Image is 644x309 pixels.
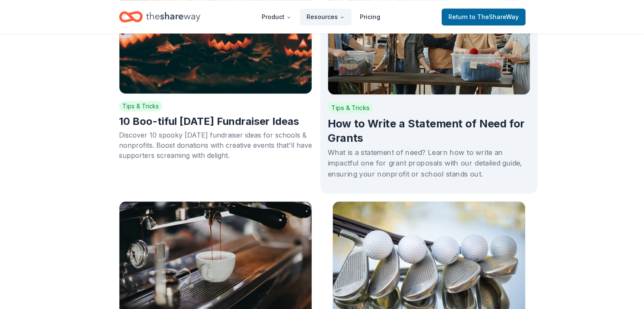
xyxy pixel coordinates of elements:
[448,12,519,22] span: Return
[119,115,312,128] h2: 10 Boo-tiful [DATE] Fundraiser Ideas
[119,130,312,160] div: Discover 10 spooky [DATE] fundraiser ideas for schools & nonprofits. Boost donations with creativ...
[327,102,373,113] span: Tips & Tricks
[353,8,387,25] a: Pricing
[327,117,530,145] h2: How to Write a Statement of Need for Grants
[119,101,162,111] span: Tips & Tricks
[119,7,200,27] a: Home
[255,7,387,27] nav: Main
[255,8,298,25] button: Product
[300,8,351,25] button: Resources
[442,8,525,25] a: Returnto TheShareWay
[327,147,530,179] div: What is a statement of need? Learn how to write an impactful one for grant proposals with our det...
[470,13,519,20] span: to TheShareWay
